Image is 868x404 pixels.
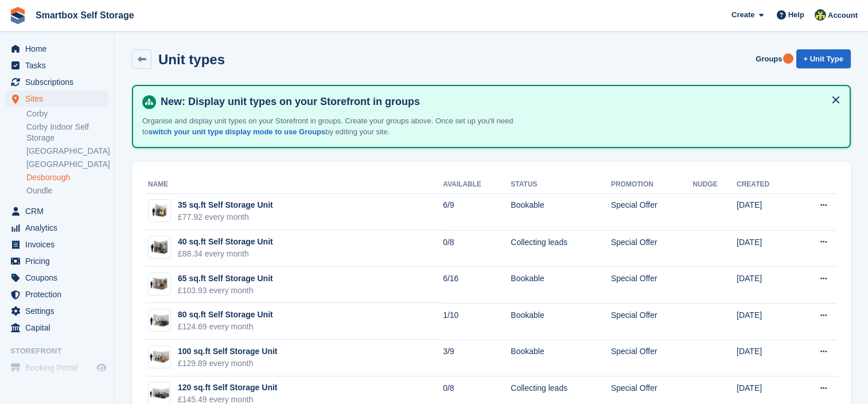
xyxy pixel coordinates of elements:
a: Smartbox Self Storage [31,6,139,25]
span: Analytics [25,220,94,236]
div: £124.69 every month [178,321,273,333]
a: menu [6,57,108,73]
img: 40-sqft-unit.jpg [149,239,170,256]
img: 35-sqft-unit%20(1).jpg [149,203,170,219]
td: [DATE] [737,267,795,304]
td: Bookable [511,303,611,340]
span: Pricing [25,253,94,269]
td: Bookable [511,267,611,304]
td: Special Offer [611,303,693,340]
a: menu [6,41,108,57]
a: menu [6,236,108,252]
span: Capital [25,320,94,336]
a: menu [6,91,108,107]
a: + Unit Type [796,49,851,68]
a: [GEOGRAPHIC_DATA] [26,159,108,170]
td: 3/9 [443,340,511,376]
td: 0/8 [443,230,511,267]
td: Special Offer [611,230,693,267]
div: £103.93 every month [178,285,273,297]
h4: New: Display unit types on your Storefront in groups [156,95,840,108]
span: Tasks [25,57,94,73]
img: stora-icon-8386f47178a22dfd0bd8f6a31ec36ba5ce8667c1dd55bd0f319d3a0aa187defe.svg [9,7,26,24]
td: [DATE] [737,340,795,376]
th: Available [443,176,511,194]
td: 6/16 [443,267,511,304]
img: 125-sqft-unit.jpg [149,385,170,402]
td: 1/10 [443,303,511,340]
a: menu [6,286,108,302]
a: Preview store [95,361,108,375]
div: 100 sq.ft Self Storage Unit [178,345,277,358]
a: menu [6,203,108,219]
span: Sites [25,91,94,107]
div: 40 sq.ft Self Storage Unit [178,236,273,248]
td: [DATE] [737,193,795,230]
span: Create [731,9,754,21]
span: Home [25,41,94,57]
div: Tooltip anchor [783,53,793,64]
div: 65 sq.ft Self Storage Unit [178,273,273,285]
div: £77.92 every month [178,211,273,223]
div: 35 sq.ft Self Storage Unit [178,199,273,211]
a: switch your unit type display mode to use Groups [149,127,325,136]
span: Booking Portal [25,360,94,376]
span: Help [788,9,804,21]
th: Name [146,176,443,194]
span: Account [828,10,858,21]
a: menu [6,270,108,286]
div: 120 sq.ft Self Storage Unit [178,382,277,394]
td: Bookable [511,340,611,376]
td: 6/9 [443,193,511,230]
div: 80 sq.ft Self Storage Unit [178,309,273,321]
th: Promotion [611,176,693,194]
th: Nudge [692,176,737,194]
td: Collecting leads [511,230,611,267]
img: 75-sqft-unit.jpg [149,312,170,329]
span: Coupons [25,270,94,286]
td: [DATE] [737,230,795,267]
span: Protection [25,286,94,302]
a: Oundle [26,185,108,196]
img: 100-sqft-unit%20(1).jpg [149,349,170,366]
a: Groups [751,49,787,68]
a: Corby [26,108,108,119]
td: Special Offer [611,267,693,304]
span: Settings [25,303,94,319]
div: £129.89 every month [178,358,277,370]
td: Bookable [511,193,611,230]
td: Special Offer [611,340,693,376]
a: Corby Indoor Self Storage [26,122,108,143]
a: menu [6,220,108,236]
a: menu [6,360,108,376]
a: Desborough [26,172,108,183]
img: Faye Hammond [815,9,826,21]
span: Storefront [10,345,114,357]
th: Status [511,176,611,194]
p: Organise and display unit types on your Storefront in groups. Create your groups above. Once set ... [142,115,544,138]
div: £88.34 every month [178,248,273,260]
td: [DATE] [737,303,795,340]
a: menu [6,74,108,90]
th: Created [737,176,795,194]
span: Subscriptions [25,74,94,90]
td: Special Offer [611,193,693,230]
a: menu [6,303,108,319]
h2: Unit types [158,52,225,67]
img: 64-sqft-unit.jpg [149,275,170,292]
span: Invoices [25,236,94,252]
a: menu [6,320,108,336]
a: menu [6,253,108,269]
a: [GEOGRAPHIC_DATA] [26,146,108,157]
span: CRM [25,203,94,219]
